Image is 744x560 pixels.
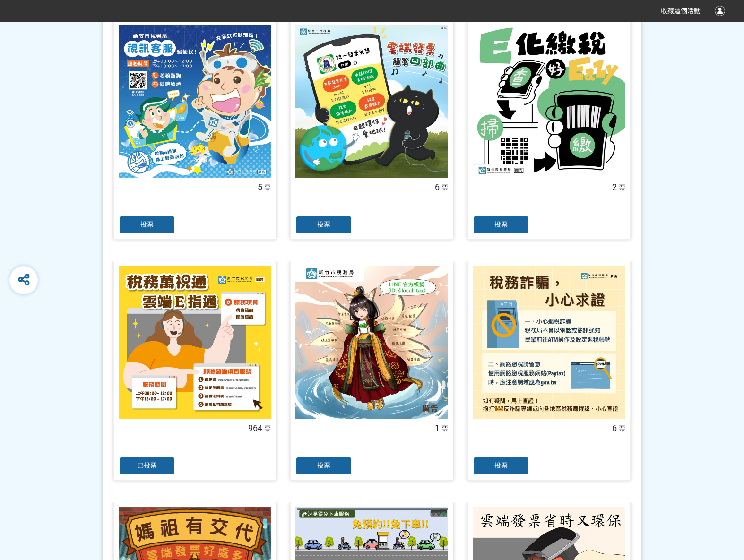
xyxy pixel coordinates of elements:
[612,182,617,192] span: 2
[494,221,508,228] span: 投票
[264,425,271,432] span: 票
[258,182,262,192] span: 5
[435,182,440,192] span: 6
[290,261,453,481] a: 1票投票
[435,423,440,433] span: 1
[140,221,154,228] span: 投票
[467,20,631,240] a: 2票投票
[317,221,330,228] span: 投票
[612,423,617,433] span: 6
[619,184,625,191] span: 票
[661,7,701,15] span: 收藏這個活動
[441,425,448,432] span: 票
[248,423,262,433] span: 964
[619,425,625,432] span: 票
[113,20,277,240] a: 5票投票
[317,462,330,469] span: 投票
[494,462,508,469] span: 投票
[441,184,448,191] span: 票
[264,184,271,191] span: 票
[290,20,453,240] a: 6票投票
[467,261,631,481] a: 6票投票
[137,462,157,469] span: 已投票
[113,261,277,481] a: 964票已投票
